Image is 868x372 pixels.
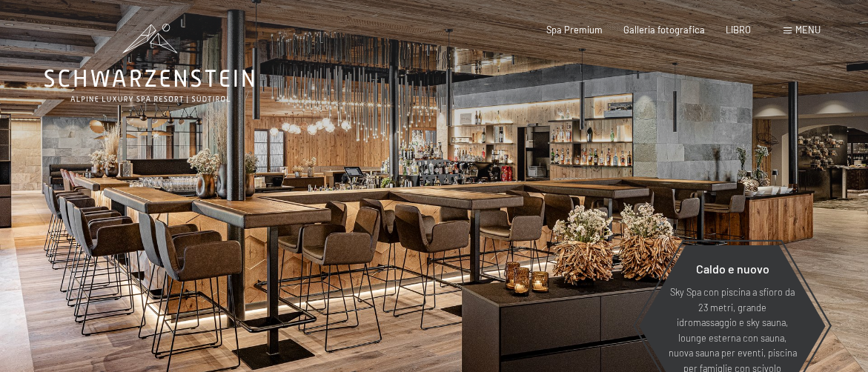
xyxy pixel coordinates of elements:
[696,262,769,276] font: Caldo e nuovo
[623,24,705,36] a: Galleria fotografica
[795,24,821,36] font: menu
[546,24,603,36] a: Spa Premium
[726,24,751,36] a: LIBRO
